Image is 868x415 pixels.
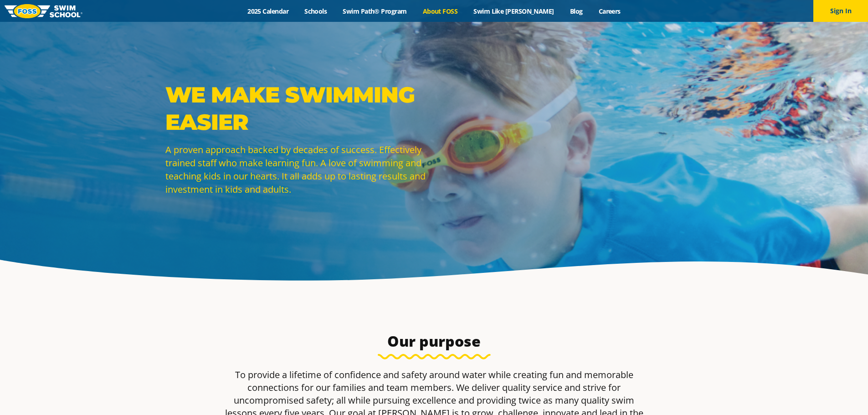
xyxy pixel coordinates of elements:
[415,7,466,15] a: About FOSS
[5,4,82,18] img: FOSS Swim School Logo
[219,332,649,350] h3: Our purpose
[240,7,297,15] a: 2025 Calendar
[165,81,430,136] p: WE MAKE SWIMMING EASIER
[562,7,591,15] a: Blog
[466,7,562,15] a: Swim Like [PERSON_NAME]
[297,7,335,15] a: Schools
[335,7,415,15] a: Swim Path® Program
[165,143,430,196] p: A proven approach backed by decades of success. Effectively trained staff who make learning fun. ...
[591,7,628,15] a: Careers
